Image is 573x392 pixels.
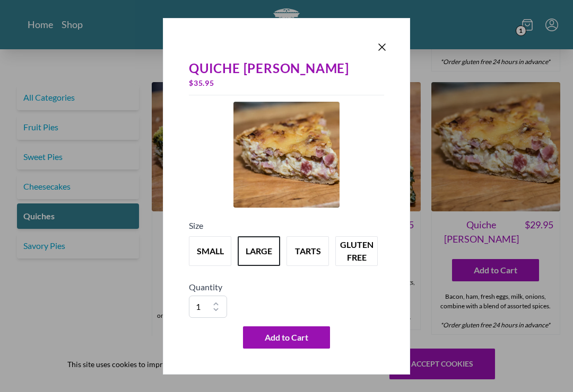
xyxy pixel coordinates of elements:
span: Add to Cart [265,331,308,344]
button: Variant Swatch [286,236,329,266]
h5: Size [189,219,384,232]
div: $ 35.95 [189,76,384,91]
a: Product Image [233,102,340,211]
button: Variant Swatch [335,236,378,266]
button: Close panel [376,41,388,54]
button: Variant Swatch [238,236,280,266]
img: Product Image [233,102,340,208]
button: Add to Cart [243,326,330,349]
button: Variant Swatch [189,236,231,266]
div: Quiche [PERSON_NAME] [189,61,384,76]
h5: Quantity [189,281,384,293]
